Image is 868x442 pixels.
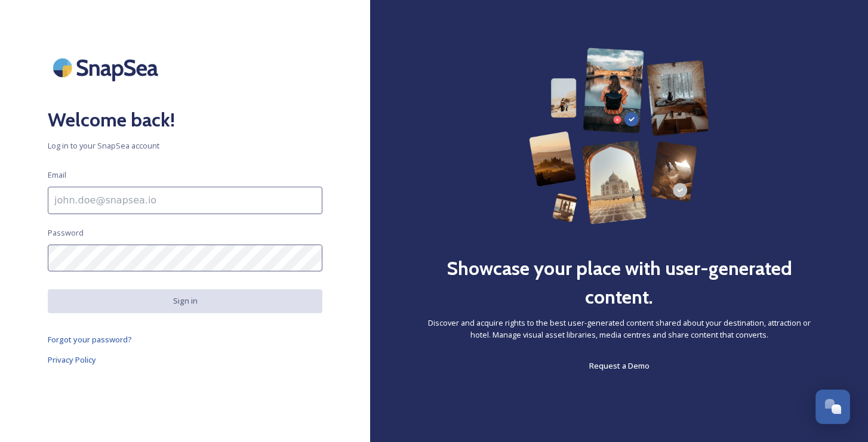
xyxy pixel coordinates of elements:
[48,354,96,365] span: Privacy Policy
[48,332,322,347] a: Forgot your password?
[48,334,132,345] span: Forgot your password?
[48,106,322,134] h2: Welcome back!
[48,187,322,214] input: john.doe@snapsea.io
[589,358,650,373] a: Request a Demo
[48,353,322,367] a: Privacy Policy
[529,48,709,224] img: 63b42ca75bacad526042e722_Group%20154-p-800.png
[48,227,84,239] span: Password
[48,48,167,88] img: SnapSea Logo
[418,317,820,340] span: Discover and acquire rights to the best user-generated content shared about your destination, att...
[815,390,850,424] button: Open Chat
[48,140,322,152] span: Log in to your SnapSea account
[48,289,322,313] button: Sign in
[48,169,66,181] span: Email
[589,360,650,371] span: Request a Demo
[418,254,820,311] h2: Showcase your place with user-generated content.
